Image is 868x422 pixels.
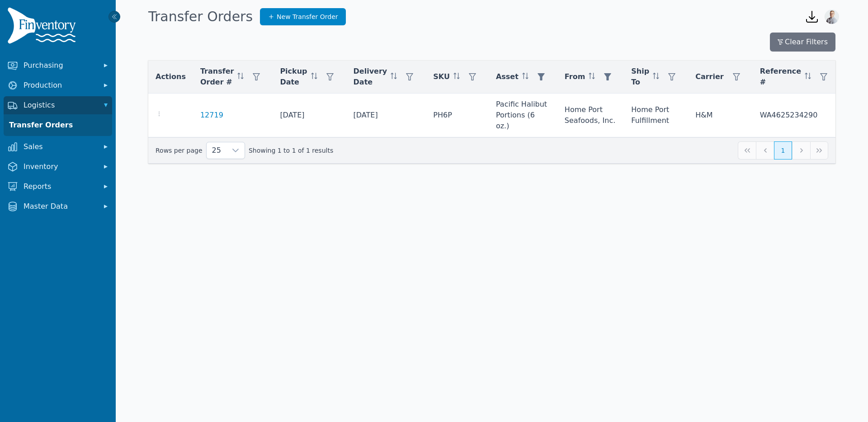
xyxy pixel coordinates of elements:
a: New Transfer Order [260,8,346,25]
span: Rows per page [207,142,226,159]
span: Inventory [24,161,96,172]
button: Reports [4,178,112,196]
button: Logistics [4,96,112,114]
td: Pacific Halibut Portions (6 oz.) [489,94,557,137]
h1: Transfer Orders [148,9,253,25]
span: Actions [156,71,186,82]
span: Transfer Order # [200,66,234,88]
span: Logistics [24,100,96,111]
span: Showing 1 to 1 of 1 results [249,146,333,155]
td: [DATE] [346,94,426,137]
span: Master Data [24,201,96,212]
span: Sales [24,141,96,152]
button: Clear Filters [770,33,835,52]
td: Home Port Fulfillment [624,94,688,137]
span: Carrier [695,71,724,82]
span: Asset [496,71,519,82]
button: Master Data [4,197,112,216]
button: Production [4,76,112,94]
button: Purchasing [4,56,112,75]
a: Transfer Orders [5,116,110,134]
span: From [565,71,585,82]
a: 12719 [200,110,223,121]
span: Ship To [631,66,649,88]
td: Home Port Seafoods, Inc. [557,94,624,137]
img: Finventory [7,7,80,47]
button: Inventory [4,158,112,176]
td: [DATE] [273,94,346,137]
td: PH6P [426,94,489,137]
button: Page 1 [774,141,792,159]
span: Delivery Date [354,66,387,88]
span: Pickup Date [280,66,307,88]
span: SKU [433,71,450,82]
span: Production [24,80,96,91]
td: H&M [688,94,753,137]
span: New Transfer Order [277,12,338,21]
span: Reference # [760,66,801,88]
td: WA4625234290 [753,94,840,137]
span: Reports [24,181,96,192]
button: Sales [4,138,112,156]
img: Joshua Benton [825,9,839,24]
span: Purchasing [24,60,96,71]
